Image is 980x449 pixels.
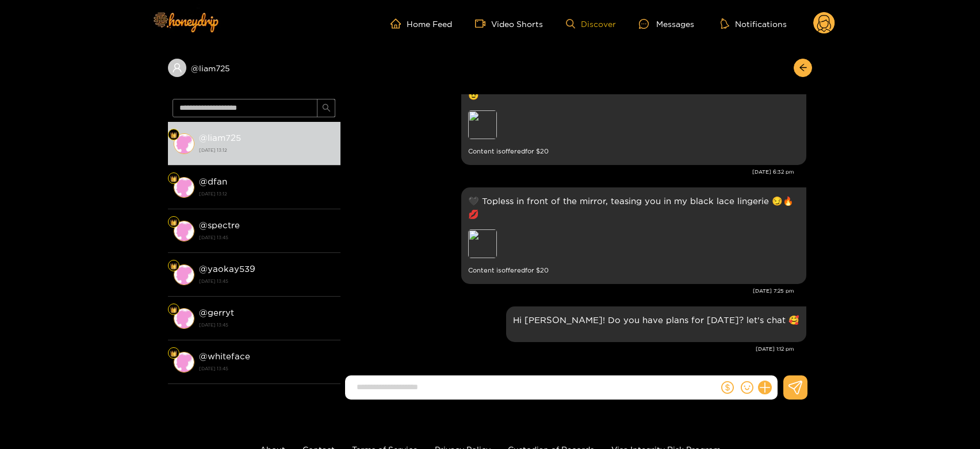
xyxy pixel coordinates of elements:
[475,18,491,29] span: video-camera
[199,176,227,186] strong: @ dfan
[461,187,806,284] div: Sep. 21, 7:25 pm
[506,306,806,342] div: Sep. 22, 1:12 pm
[346,345,794,353] div: [DATE] 1:12 pm
[468,264,799,277] small: Content is offered for $ 20
[172,63,182,73] span: user
[794,59,812,77] button: arrow-left
[717,18,790,29] button: Notifications
[719,379,736,396] button: dollar
[174,133,194,154] img: conversation
[174,177,194,198] img: conversation
[168,59,340,77] div: @liam725
[741,381,753,394] span: smile
[639,17,694,30] div: Messages
[199,264,255,274] strong: @ yaokay539
[199,145,335,155] strong: [DATE] 13:12
[461,68,806,165] div: Sep. 19, 6:32 pm
[199,133,241,143] strong: @ liam725
[174,308,194,329] img: conversation
[170,219,177,226] img: Fan Level
[199,363,335,374] strong: [DATE] 13:45
[199,320,335,330] strong: [DATE] 13:45
[199,189,335,199] strong: [DATE] 13:12
[170,263,177,270] img: Fan Level
[346,287,794,295] div: [DATE] 7:25 pm
[566,19,616,29] a: Discover
[475,18,543,29] a: Video Shorts
[170,132,177,139] img: Fan Level
[199,220,240,230] strong: @ spectre
[170,350,177,357] img: Fan Level
[199,351,250,361] strong: @ whiteface
[391,18,452,29] a: Home Feed
[391,18,407,29] span: home
[468,194,799,221] p: 🖤 Topless in front of the mirror, teasing you in my black lace lingerie 😏🔥💋
[199,232,335,243] strong: [DATE] 13:45
[170,175,177,182] img: Fan Level
[174,221,194,241] img: conversation
[322,103,331,113] span: search
[174,264,194,285] img: conversation
[468,145,799,158] small: Content is offered for $ 20
[513,313,799,327] p: Hi [PERSON_NAME]! Do you have plans for [DATE]? let's chat 🥰
[170,306,177,313] img: Fan Level
[721,381,734,394] span: dollar
[317,99,335,117] button: search
[174,352,194,373] img: conversation
[199,276,335,286] strong: [DATE] 13:45
[799,63,807,73] span: arrow-left
[346,168,794,176] div: [DATE] 6:32 pm
[199,308,234,317] strong: @ gerryt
